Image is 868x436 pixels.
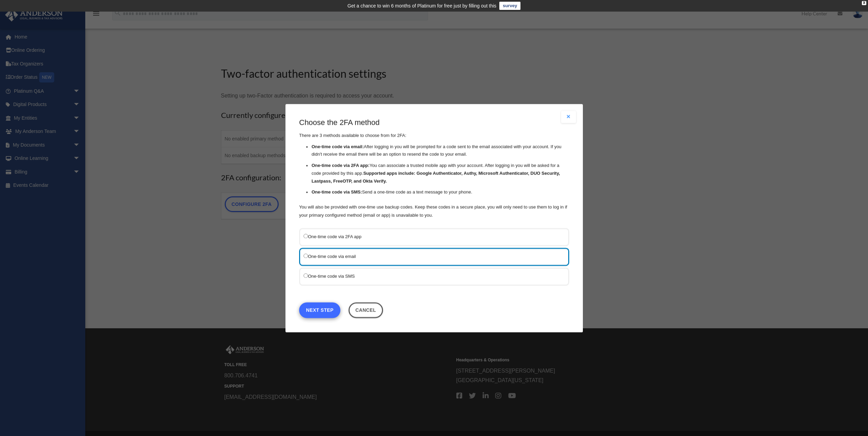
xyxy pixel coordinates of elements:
label: One-time code via email [304,252,558,260]
label: One-time code via SMS [304,272,558,280]
strong: One-time code via email: [311,144,364,149]
li: You can associate a trusted mobile app with your account. After logging in you will be asked for ... [311,162,569,185]
input: One-time code via email [304,253,308,258]
strong: Supported apps include: Google Authenticator, Authy, Microsoft Authenticator, DUO Security, Lastp... [311,171,560,184]
input: One-time code via SMS [304,273,308,277]
h3: Choose the 2FA method [299,118,569,128]
div: close [862,1,866,5]
div: Get a chance to win 6 months of Platinum for free just by filling out this [348,2,497,10]
label: One-time code via 2FA app [304,232,558,241]
a: survey [499,2,520,10]
button: Close modal [561,111,576,123]
button: Close this dialog window [348,302,383,318]
a: Next Step [299,302,340,318]
strong: One-time code via SMS: [311,190,362,195]
li: After logging in you will be prompted for a code sent to the email associated with your account. ... [311,143,569,159]
strong: One-time code via 2FA app: [311,163,369,168]
li: Send a one-time code as a text message to your phone. [311,189,569,196]
input: One-time code via 2FA app [304,234,308,238]
p: You will also be provided with one-time use backup codes. Keep these codes in a secure place, you... [299,203,569,219]
div: There are 3 methods available to choose from for 2FA: [299,118,569,220]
